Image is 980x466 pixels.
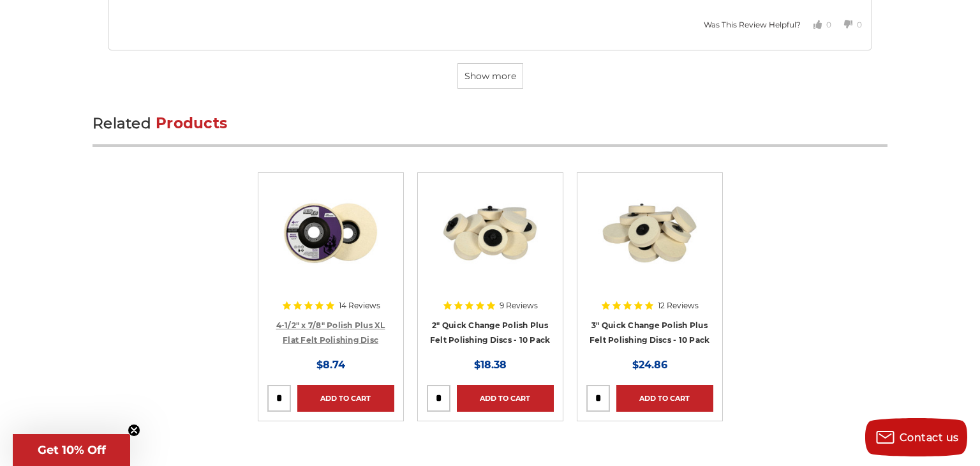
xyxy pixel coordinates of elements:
[13,434,130,466] div: Get 10% OffClose teaser
[279,182,382,284] img: 4.5 inch extra thick felt disc
[457,385,554,412] a: Add to Cart
[616,385,713,412] a: Add to Cart
[831,10,862,40] button: Votes Down
[339,302,380,310] span: 14 Reviews
[464,70,516,82] span: Show more
[427,182,554,303] a: 2" Roloc Polishing Felt Discs
[430,320,551,345] a: 2" Quick Change Polish Plus Felt Polishing Discs - 10 Pack
[276,320,385,345] a: 4-1/2" x 7/8" Polish Plus XL Flat Felt Polishing Disc
[93,114,151,132] span: Related
[267,182,394,303] a: 4.5 inch extra thick felt disc
[865,418,967,456] button: Contact us
[704,19,801,31] div: Was This Review Helpful?
[38,443,106,457] span: Get 10% Off
[439,182,541,284] img: 2" Roloc Polishing Felt Discs
[500,302,538,310] span: 9 Reviews
[590,320,710,345] a: 3" Quick Change Polish Plus Felt Polishing Discs - 10 Pack
[316,359,345,371] span: $8.74
[156,114,227,132] span: Products
[658,302,699,310] span: 12 Reviews
[598,182,701,284] img: 3 inch polishing felt roloc discs
[457,63,523,89] button: Show more
[801,10,831,40] button: Votes Up
[586,182,713,303] a: 3 inch polishing felt roloc discs
[128,424,140,437] button: Close teaser
[900,432,959,444] span: Contact us
[297,385,394,412] a: Add to Cart
[826,20,831,29] span: 0
[632,359,667,371] span: $24.86
[857,20,862,29] span: 0
[474,359,507,371] span: $18.38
